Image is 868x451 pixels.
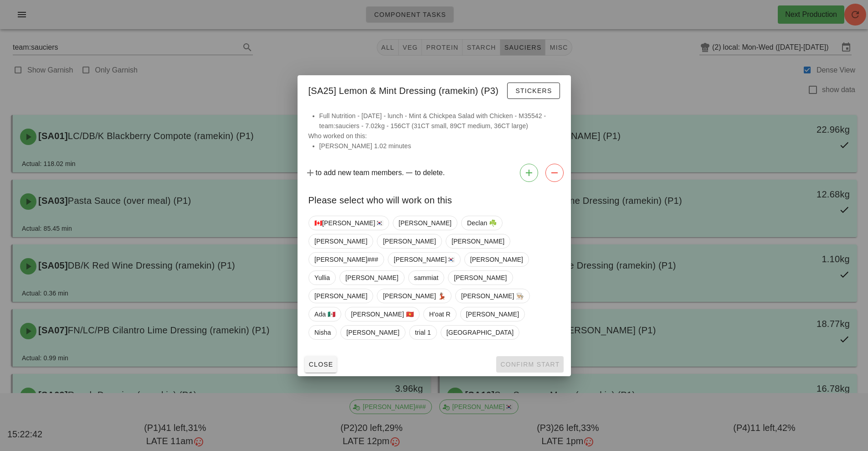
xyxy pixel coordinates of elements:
[351,307,414,321] span: [PERSON_NAME] 🇻🇳
[467,216,497,230] span: Declan ☘️
[319,141,560,151] li: [PERSON_NAME] 1.02 minutes
[398,216,451,230] span: [PERSON_NAME]
[515,87,552,94] span: Stickers
[314,253,378,266] span: [PERSON_NAME]###
[298,160,571,186] div: to add new team members. to delete.
[345,271,398,285] span: [PERSON_NAME]
[454,271,507,285] span: [PERSON_NAME]
[314,234,367,248] span: [PERSON_NAME]
[298,75,571,104] div: [SA25] Lemon & Mint Dressing (ramekin) (P3)
[470,253,523,266] span: [PERSON_NAME]
[308,361,334,368] span: Close
[314,216,383,230] span: 🇨🇦[PERSON_NAME]🇰🇷
[298,186,571,212] div: Please select who will work on this
[314,289,367,303] span: [PERSON_NAME]
[415,326,431,339] span: trial 1
[394,253,455,266] span: [PERSON_NAME]🇰🇷
[461,289,524,303] span: [PERSON_NAME] 👨🏼‍🍳
[305,356,337,373] button: Close
[319,111,560,131] li: Full Nutrition - [DATE] - lunch - Mint & Chickpea Salad with Chicken - M35542 - team:sauciers - 7...
[446,326,513,339] span: [GEOGRAPHIC_DATA]
[429,307,450,321] span: H'oat R
[314,326,331,339] span: Nisha
[346,326,399,339] span: [PERSON_NAME]
[314,271,330,285] span: Yullia
[507,83,560,99] button: Stickers
[466,307,519,321] span: [PERSON_NAME]
[414,271,438,285] span: sammiat
[314,307,335,321] span: Ada 🇲🇽
[383,289,446,303] span: [PERSON_NAME] 💃🏽
[383,234,436,248] span: [PERSON_NAME]
[298,111,571,160] div: Who worked on this:
[451,234,504,248] span: [PERSON_NAME]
